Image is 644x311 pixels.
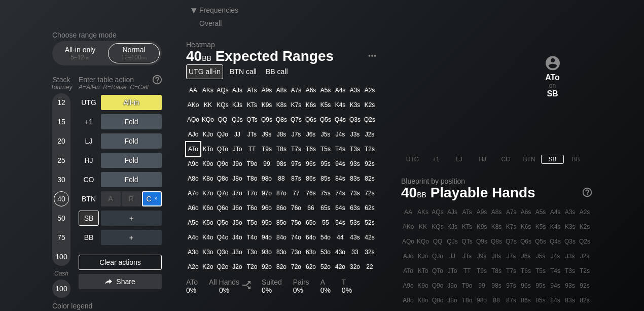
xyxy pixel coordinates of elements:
[105,279,112,285] img: share.864f2f62.svg
[274,113,289,127] div: Q8s
[363,157,377,171] div: 92s
[416,234,430,249] div: KQo
[79,255,162,270] div: Clear actions
[401,184,592,201] h1: Playable Hands
[318,113,333,127] div: Q5s
[79,191,99,206] div: BTN
[401,264,415,278] div: ATo
[260,201,274,215] div: 96o
[216,157,230,171] div: Q9o
[333,216,347,230] div: 54s
[416,264,430,278] div: KTo
[318,230,333,245] div: 54o
[548,249,562,263] div: J4s
[533,205,548,219] div: A5s
[541,155,564,164] div: SB
[263,64,291,79] div: BB call
[216,260,230,274] div: Q2o
[563,220,577,234] div: K3s
[363,260,377,274] div: 22
[230,127,244,142] div: JJ
[186,142,200,156] div: ATo
[304,186,318,200] div: 76s
[199,6,238,14] span: Frequencies
[201,216,215,230] div: K5o
[260,157,274,171] div: 99
[216,142,230,156] div: QTo
[216,201,230,215] div: Q6o
[79,172,99,187] div: CO
[186,41,377,49] h2: Heatmap
[489,220,504,234] div: K8s
[245,230,259,245] div: T4o
[201,98,215,112] div: KK
[186,127,200,142] div: AJo
[274,230,289,245] div: 84o
[186,245,200,259] div: A3o
[201,171,215,186] div: K8o
[548,234,562,249] div: Q4s
[471,155,494,164] div: HJ
[260,245,274,259] div: 93o
[348,157,362,171] div: 93s
[230,142,244,156] div: JTo
[216,245,230,259] div: Q3o
[201,142,215,156] div: KTo
[199,19,231,27] div: Overall
[333,157,347,171] div: 94s
[54,230,69,245] div: 75
[494,155,517,164] div: CO
[424,155,447,164] div: +1
[304,113,318,127] div: Q6s
[475,249,489,263] div: J9s
[289,83,303,97] div: A7s
[59,54,101,61] div: 5 – 12
[541,73,564,82] div: ATo
[230,98,244,112] div: KJs
[304,83,318,97] div: A6s
[289,113,303,127] div: Q7s
[318,127,333,142] div: J5s
[245,127,259,142] div: JTs
[289,260,303,274] div: 72o
[489,249,504,263] div: J8s
[260,83,274,97] div: A9s
[152,196,158,201] span: ✕
[348,260,362,274] div: 32o
[101,95,162,110] div: All-in
[101,211,162,226] div: ＋
[245,83,259,97] div: ATs
[201,201,215,215] div: K6o
[582,187,593,198] img: help.32db89a4.svg
[363,127,377,142] div: J2s
[260,142,274,156] div: T9s
[216,127,230,142] div: QJo
[548,205,562,219] div: A4s
[304,260,318,274] div: 62o
[101,191,121,206] div: A
[431,205,445,219] div: AQs
[504,234,518,249] div: Q7s
[187,4,200,16] div: ▾
[348,83,362,97] div: A3s
[245,98,259,112] div: KTs
[230,260,244,274] div: J2o
[445,264,459,278] div: JTo
[489,205,504,219] div: A8s
[519,205,533,219] div: A6s
[242,281,251,289] img: Split arrow icon
[563,234,577,249] div: Q3s
[504,205,518,219] div: A7s
[289,230,303,245] div: 74o
[54,191,69,206] div: 40
[563,249,577,263] div: J3s
[289,216,303,230] div: 75o
[431,249,445,263] div: QJo
[318,245,333,259] div: 53o
[318,201,333,215] div: 65s
[318,186,333,200] div: 75s
[518,155,541,164] div: BTN
[445,220,459,234] div: KJs
[79,95,99,110] div: UTG
[348,171,362,186] div: 83s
